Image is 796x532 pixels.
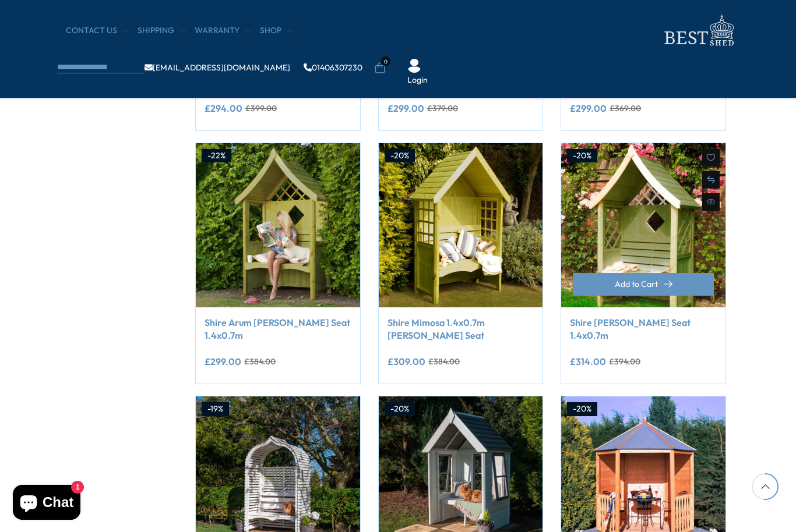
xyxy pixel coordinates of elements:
[245,104,277,112] del: £399.00
[615,280,658,288] span: Add to Cart
[427,104,458,112] del: £379.00
[561,143,725,307] img: Shire Rose Arbour Seat 1.4x0.7m - Best Shed
[379,143,543,307] img: Shire Mimosa 1.4x0.7m Arbour Seat - Best Shed
[573,273,714,296] button: Add to Cart
[657,12,739,49] img: logo
[388,316,534,342] a: Shire Mimosa 1.4x0.7m [PERSON_NAME] Seat
[385,149,415,163] div: -20%
[570,357,606,366] ins: £314.00
[407,75,428,86] a: Login
[205,357,241,366] ins: £299.00
[260,25,293,37] a: Shop
[244,357,276,366] del: £384.00
[196,143,360,307] img: Shire Arum Arbour Seat 1.4x0.7m - Best Shed
[570,316,717,342] a: Shire [PERSON_NAME] Seat 1.4x0.7m
[609,357,640,366] del: £394.00
[195,25,251,37] a: Warranty
[202,149,231,163] div: -22%
[205,104,242,113] ins: £294.00
[381,56,390,66] span: 0
[202,402,229,416] div: -19%
[428,357,460,366] del: £384.00
[205,316,351,342] a: Shire Arum [PERSON_NAME] Seat 1.4x0.7m
[407,59,421,73] img: User Icon
[385,402,415,416] div: -20%
[9,485,84,523] inbox-online-store-chat: Shopify online store chat
[388,357,425,366] ins: £309.00
[567,149,597,163] div: -20%
[570,104,607,113] ins: £299.00
[138,25,186,37] a: Shipping
[374,62,386,74] a: 0
[610,104,641,112] del: £369.00
[66,25,129,37] a: CONTACT US
[567,402,597,416] div: -20%
[145,63,290,72] a: [EMAIL_ADDRESS][DOMAIN_NAME]
[388,104,424,113] ins: £299.00
[304,63,362,72] a: 01406307230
